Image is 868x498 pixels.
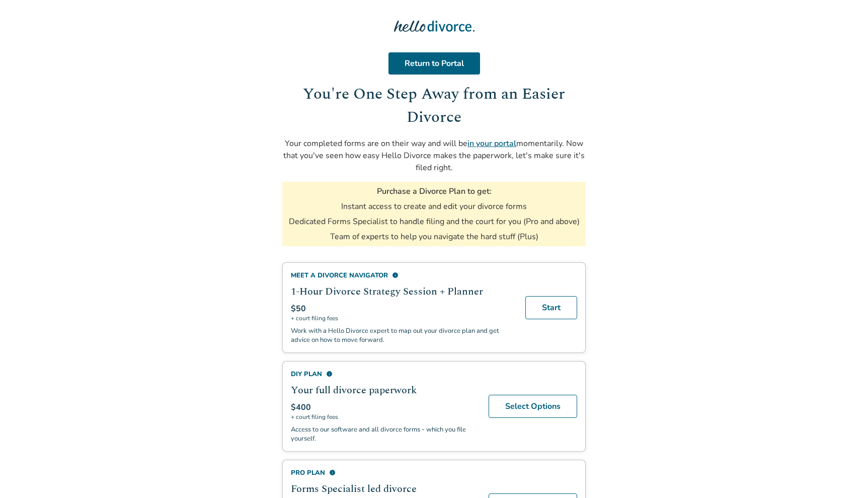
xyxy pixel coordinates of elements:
span: info [392,272,399,278]
span: + court filing fees [291,413,477,421]
span: $400 [291,402,311,413]
p: Your completed forms are on their way and will be momentarily. Now that you've seen how easy Hell... [282,137,586,174]
span: info [329,469,336,476]
h2: 1-Hour Divorce Strategy Session + Planner [291,284,513,299]
div: DIY Plan [291,370,477,379]
h1: You're One Step Away from an Easier Divorce [282,83,586,129]
span: $50 [291,303,306,314]
div: Pro Plan [291,468,477,477]
a: Return to Portal [388,52,480,75]
a: Select Options [489,395,577,418]
img: Hello Divorce Logo [394,16,475,36]
h3: Purchase a Divorce Plan to get: [377,186,492,197]
a: Start [525,296,577,319]
h2: Your full divorce paperwork [291,383,477,398]
a: in your portal [467,138,516,149]
li: Instant access to create and edit your divorce forms [341,201,527,212]
span: info [326,371,333,377]
li: Dedicated Forms Specialist to handle filing and the court for you (Pro and above) [289,216,580,227]
p: Access to our software and all divorce forms - which you file yourself. [291,425,477,443]
h2: Forms Specialist led divorce [291,481,477,496]
span: + court filing fees [291,314,513,322]
div: Meet a divorce navigator [291,271,513,280]
li: Team of experts to help you navigate the hard stuff (Plus) [330,231,538,242]
p: Work with a Hello Divorce expert to map out your divorce plan and get advice on how to move forward. [291,326,513,344]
